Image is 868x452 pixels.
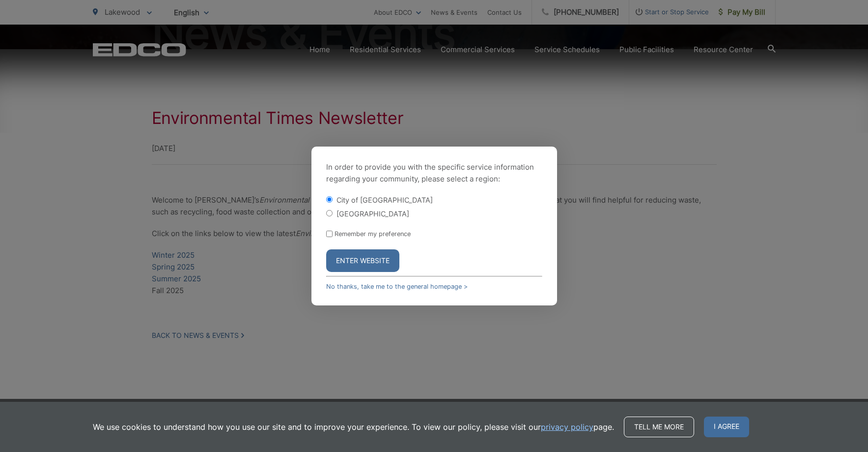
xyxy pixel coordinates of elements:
[326,249,399,272] button: Enter Website
[336,210,409,218] label: [GEOGRAPHIC_DATA]
[704,417,749,437] span: I agree
[336,196,433,204] label: City of [GEOGRAPHIC_DATA]
[335,230,411,238] label: Remember my preference
[326,283,468,290] a: No thanks, take me to the general homepage >
[541,421,593,433] a: privacy policy
[326,161,542,185] p: In order to provide you with the specific service information regarding your community, please se...
[624,417,694,437] a: Tell me more
[93,421,614,433] p: We use cookies to understand how you use our site and to improve your experience. To view our pol...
